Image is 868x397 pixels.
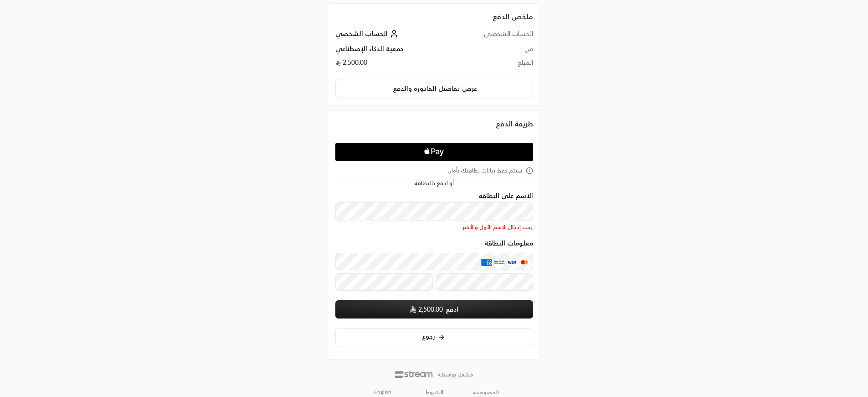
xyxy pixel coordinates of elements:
p: مشغل بواسطة [438,371,473,378]
h2: ملخص الدفع [335,11,533,22]
p: يجب إدخال الاسم الأول والأخير [335,224,533,231]
input: رمز التحقق CVC [436,273,533,291]
button: عرض تفاصيل الفاتورة والدفع [335,79,533,98]
button: ادفع SAR2,500.00 [335,300,533,319]
td: جمعية الذكاء الإصطناعي [335,44,450,58]
a: الحساب الشخصي [335,30,401,37]
img: SAR [410,306,416,313]
td: 2,500.00 [335,58,450,72]
button: رجوع [335,328,533,348]
td: الحساب الشخصي [450,29,533,44]
legend: معلومات البطاقة [484,240,533,247]
img: Visa [506,259,517,266]
div: الاسم على البطاقة [335,192,533,231]
input: تاريخ الانتهاء [335,273,433,291]
td: المبلغ [450,58,533,72]
label: الاسم على البطاقة [478,192,533,199]
span: رجوع [422,332,435,340]
span: سيتم حفظ بيانات بطاقتك بأمان [447,167,522,174]
div: طريقة الدفع [335,118,533,129]
img: MADA [493,259,504,266]
span: 2,500.00 [418,305,443,314]
span: الحساب الشخصي [335,30,388,37]
input: بطاقة ائتمانية [335,253,533,270]
span: أو ادفع بالبطاقة [414,180,454,186]
img: MasterCard [519,259,530,266]
div: معلومات البطاقة [335,240,533,294]
td: من [450,44,533,58]
img: AMEX [481,259,492,266]
a: الخصوصية [473,389,499,396]
a: الشروط [426,389,443,396]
